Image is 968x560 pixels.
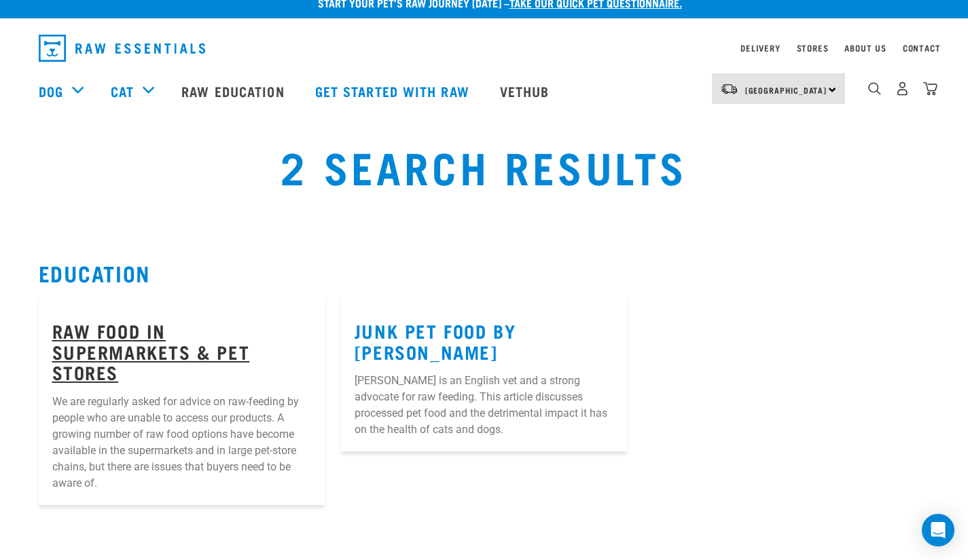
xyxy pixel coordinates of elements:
[39,261,930,285] h2: Education
[28,29,941,67] nav: dropdown navigation
[111,81,134,101] a: Cat
[39,35,205,62] img: Raw Essentials Logo
[52,394,311,491] p: We are regularly asked for advice on raw-feeding by people who are unable to access our products....
[186,141,783,190] h1: 2 Search Results
[903,45,941,50] a: Contact
[797,45,829,50] a: Stores
[923,81,937,96] img: home-icon@2x.png
[922,514,954,546] div: Open Intercom Messenger
[355,325,516,356] a: Junk Pet Food by [PERSON_NAME]
[868,82,881,95] img: home-icon-1@2x.png
[740,45,780,50] a: Delivery
[844,45,886,50] a: About Us
[486,64,567,118] a: Vethub
[895,81,910,96] img: user.png
[745,88,827,92] span: [GEOGRAPHIC_DATA]
[355,373,613,438] p: [PERSON_NAME] is an English vet and a strong advocate for raw feeding. This article discusses pro...
[168,64,301,118] a: Raw Education
[720,83,738,95] img: van-moving.png
[39,81,63,101] a: Dog
[302,64,486,118] a: Get started with Raw
[52,325,250,377] a: Raw Food in Supermarkets & Pet Stores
